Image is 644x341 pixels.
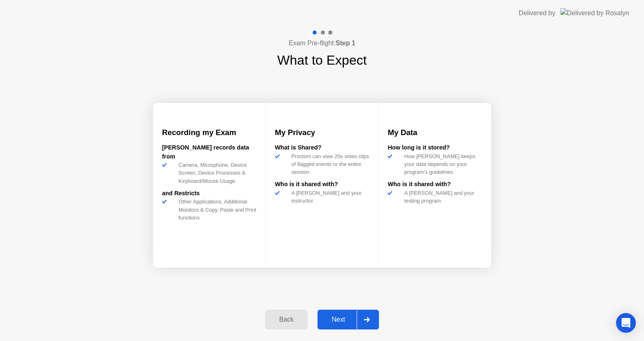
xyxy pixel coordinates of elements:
[268,316,305,323] div: Back
[317,310,379,329] button: Next
[275,143,369,152] div: What is Shared?
[175,161,256,185] div: Camera, Microphone, Device Screen, Device Processes & Keyboard/Mouse Usage
[401,189,482,205] div: A [PERSON_NAME] and your testing program
[277,50,367,70] h1: What to Expect
[320,316,357,323] div: Next
[336,40,355,47] b: Step 1
[560,8,629,18] img: Delivered by Rosalyn
[275,180,369,189] div: Who is it shared with?
[388,127,482,138] h3: My Data
[265,310,308,329] button: Back
[275,127,369,138] h3: My Privacy
[616,313,636,333] div: Open Intercom Messenger
[388,143,482,152] div: How long is it stored?
[388,180,482,189] div: Who is it shared with?
[175,198,256,222] div: Other Applications, Additional Monitors & Copy, Paste and Print functions
[289,38,355,48] h4: Exam Pre-flight:
[519,8,555,18] div: Delivered by
[162,127,256,138] h3: Recording my Exam
[162,143,256,161] div: [PERSON_NAME] records data from
[401,152,482,176] div: How [PERSON_NAME] keeps your data depends on your program’s guidelines.
[288,152,369,176] div: Proctors can view 20s video clips of flagged events or the entire session
[162,189,256,198] div: and Restricts
[288,189,369,205] div: A [PERSON_NAME] and your instructor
